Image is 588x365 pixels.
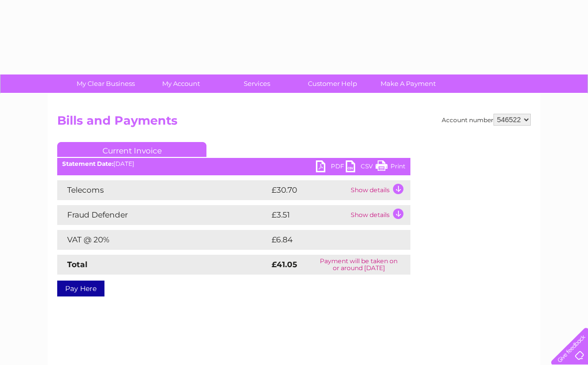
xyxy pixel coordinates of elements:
td: Payment will be taken on or around [DATE] [307,255,410,275]
a: Current Invoice [57,142,206,157]
td: £3.51 [269,205,348,225]
td: £30.70 [269,180,348,200]
h2: Bills and Payments [57,114,531,133]
a: My Account [140,74,222,93]
a: CSV [346,160,376,175]
a: PDF [316,160,346,175]
strong: £41.05 [272,260,297,269]
strong: Total [67,260,88,269]
td: Show details [348,205,410,225]
td: Fraud Defender [57,205,269,225]
div: Account number [442,114,531,126]
a: Make A Payment [367,74,449,93]
a: Pay Here [57,281,104,296]
a: Print [376,160,405,175]
b: Statement Date: [62,160,113,167]
td: Show details [348,180,410,200]
td: Telecoms [57,180,269,200]
a: My Clear Business [65,74,147,93]
a: Customer Help [292,74,374,93]
td: VAT @ 20% [57,230,269,250]
a: Services [216,74,298,93]
td: £6.84 [269,230,388,250]
div: [DATE] [57,160,410,167]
